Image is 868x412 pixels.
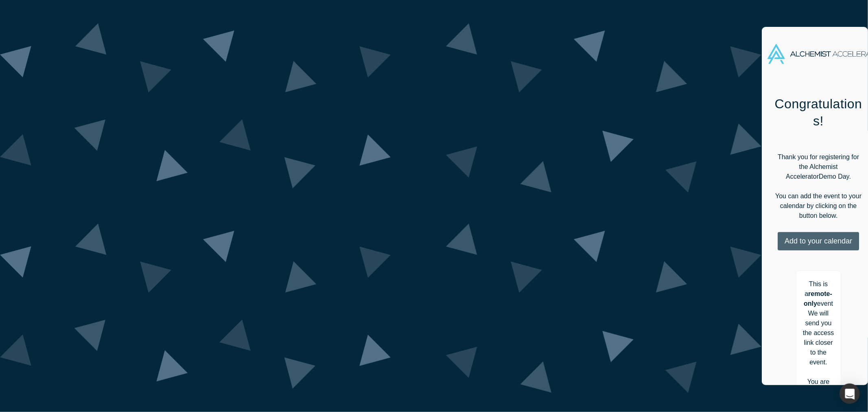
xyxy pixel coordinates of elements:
h1: Congratulations! [773,95,864,129]
strong: remote-only [804,290,832,307]
div: Thank you for registering for the Alchemist Accelerator Demo Day. You can add the event to your c... [773,141,864,259]
button: Add to your calendar [778,232,859,250]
